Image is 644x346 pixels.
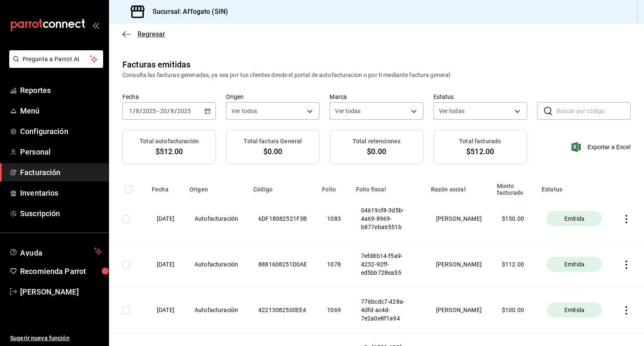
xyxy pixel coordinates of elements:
[122,94,216,100] label: Fecha
[146,7,228,17] h3: Sucursal: Affogato (SIN)
[330,94,423,100] label: Marca
[133,108,135,114] span: /
[20,146,102,158] span: Personal
[317,196,351,242] th: 1083
[122,71,631,80] div: Consulta las facturas generadas, ya sea por tus clientes desde el portal de autofacturacion o por...
[129,108,133,114] input: --
[147,196,184,242] th: [DATE]
[426,287,492,333] th: [PERSON_NAME]
[367,146,386,157] span: $0.00
[138,30,165,38] span: Regresar
[122,58,190,71] div: Facturas emitidas
[147,178,184,196] th: Fecha
[135,108,140,114] input: --
[20,187,102,199] span: Inventarios
[147,242,184,287] th: [DATE]
[248,178,317,196] th: Código
[226,94,319,100] label: Origen
[20,208,102,219] span: Suscripción
[20,105,102,116] span: Menú
[351,287,426,333] th: 776bcdc7-428a-4dfd-ac4d-7e2a0e8f1a94
[492,196,537,242] th: $ 150.00
[140,137,199,146] h3: Total autofacturación
[184,287,248,333] th: Autofacturación
[561,306,588,314] span: Emitida
[556,103,631,119] input: Buscar por código
[492,242,537,287] th: $ 112.00
[561,214,588,223] span: Emitida
[353,137,400,146] h3: Total retenciones
[160,108,167,114] input: --
[147,287,184,333] th: [DATE]
[122,30,165,38] button: Regresar
[184,178,248,196] th: Origen
[426,196,492,242] th: [PERSON_NAME]
[142,108,156,114] input: ----
[351,196,426,242] th: 04619cf8-3d5b-4a69-8969-b877eba6551b
[10,334,102,343] span: Sugerir nueva función
[9,50,103,68] button: Pregunta a Parrot AI
[335,107,361,115] span: Ver todas
[6,61,103,70] a: Pregunta a Parrot AI
[92,22,99,28] button: open_drawer_menu
[20,286,102,297] span: [PERSON_NAME]
[263,146,283,157] span: $0.00
[434,94,527,100] label: Estatus
[248,287,317,333] th: 42213082500EE4
[351,178,426,196] th: Folio fiscal
[23,55,90,64] span: Pregunta a Parrot AI
[439,107,465,115] span: Ver todas
[157,108,159,114] span: -
[174,108,177,114] span: /
[459,137,501,146] h3: Total facturado
[244,137,302,146] h3: Total factura General
[184,242,248,287] th: Autofacturación
[20,167,102,178] span: Facturación
[317,242,351,287] th: 1078
[248,242,317,287] th: 8881608251D0AE
[317,178,351,196] th: Folio
[573,142,631,152] button: Exportar a Excel
[140,108,142,114] span: /
[492,178,537,196] th: Monto facturado
[351,242,426,287] th: 7efd8b14-f5a9-4232-92ff-ed5bb728ea55
[167,108,170,114] span: /
[426,178,492,196] th: Razón social
[20,85,102,96] span: Reportes
[561,260,588,269] span: Emitida
[537,178,612,196] th: Estatus
[426,242,492,287] th: [PERSON_NAME]
[177,108,191,114] input: ----
[156,146,183,157] span: $512.00
[184,196,248,242] th: Autofacturación
[317,287,351,333] th: 1069
[492,287,537,333] th: $ 100.00
[170,108,174,114] input: --
[20,246,91,256] span: Ayuda
[20,126,102,137] span: Configuración
[20,266,102,277] span: Recomienda Parrot
[466,146,494,157] span: $512.00
[231,107,257,115] span: Ver todos
[248,196,317,242] th: 6DF18082521F3B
